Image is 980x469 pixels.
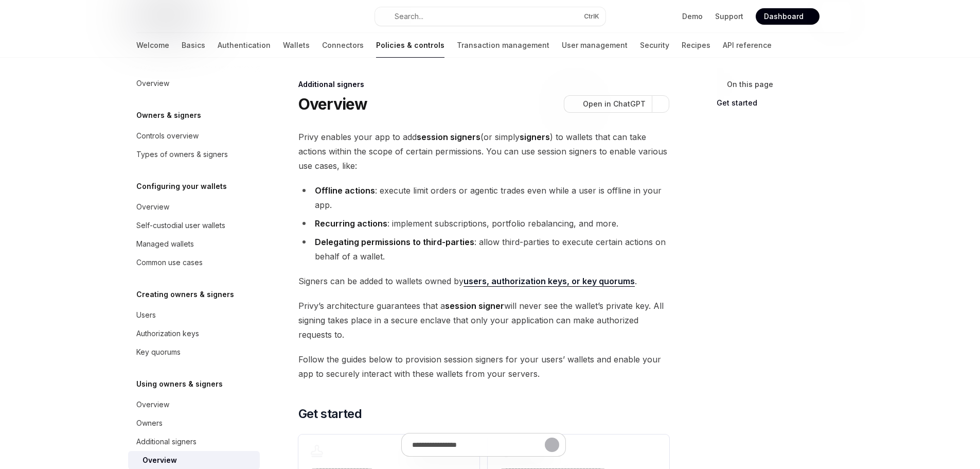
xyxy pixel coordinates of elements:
h5: Creating owners & signers [136,288,234,301]
span: Privy enables your app to add (or simply ) to wallets that can take actions within the scope of c... [298,130,669,173]
button: Toggle dark mode [828,8,844,25]
a: Recipes [682,33,710,58]
a: Overview [128,198,260,216]
div: Overview [136,398,169,411]
button: Search...CtrlK [375,7,605,26]
a: Welcome [136,33,169,58]
span: Privy’s architecture guarantees that a will never see the wallet’s private key. All signing takes... [298,299,669,342]
strong: Delegating permissions to third-parties [315,237,474,247]
a: Dashboard [756,8,819,25]
div: Additional signers [136,436,197,448]
a: Transaction management [457,33,549,58]
span: On this page [727,78,773,91]
div: Users [136,309,156,321]
a: Policies & controls [376,33,444,58]
a: Connectors [322,33,364,58]
div: Authorization keys [136,327,199,340]
div: Additional signers [298,79,669,90]
h5: Using owners & signers [136,378,223,390]
a: Support [715,11,743,22]
h5: Owners & signers [136,109,201,121]
a: Overview [128,74,260,93]
div: Overview [142,454,177,466]
strong: session signers [417,132,480,142]
span: Dashboard [764,11,804,22]
div: Types of owners & signers [136,148,228,161]
div: Owners [136,417,163,429]
li: : allow third-parties to execute certain actions on behalf of a wallet. [298,235,669,264]
a: Demo [682,11,703,22]
strong: Offline actions [315,185,375,196]
span: Get started [298,406,362,422]
a: Key quorums [128,343,260,361]
button: Send message [545,438,559,452]
div: Self-custodial user wallets [136,219,225,232]
a: Authentication [218,33,271,58]
a: Authorization keys [128,324,260,343]
a: Get started [717,95,852,111]
a: User management [562,33,628,58]
h5: Configuring your wallets [136,180,227,193]
button: Common use cases [128,253,260,272]
strong: signers [520,132,550,142]
button: Additional signers [128,432,260,451]
input: Ask a question... [412,433,545,456]
li: : execute limit orders or agentic trades even while a user is offline in your app. [298,183,669,212]
a: Basics [182,33,205,58]
button: Owners [128,414,260,432]
button: Open in ChatGPT [564,95,652,113]
strong: Recurring actions [315,218,387,229]
span: Follow the guides below to provision session signers for your users’ wallets and enable your app ... [298,352,669,381]
button: Self-custodial user wallets [128,216,260,235]
h1: Overview [298,95,368,113]
a: API reference [723,33,772,58]
div: Managed wallets [136,238,194,250]
button: Users [128,306,260,324]
a: Wallets [283,33,310,58]
div: Search... [395,10,423,23]
li: : implement subscriptions, portfolio rebalancing, and more. [298,216,669,231]
div: Controls overview [136,130,199,142]
a: Managed wallets [128,235,260,253]
div: Key quorums [136,346,181,358]
div: Overview [136,201,169,213]
a: Security [640,33,669,58]
a: Controls overview [128,127,260,145]
a: users, authorization keys, or key quorums [464,276,635,287]
img: light logo [136,9,200,24]
strong: session signer [445,301,504,311]
a: Overview [128,395,260,414]
a: Types of owners & signers [128,145,260,164]
span: Signers can be added to wallets owned by . [298,274,669,288]
span: Open in ChatGPT [583,99,646,109]
div: Common use cases [136,256,203,269]
span: Ctrl K [584,12,599,21]
div: Overview [136,77,169,90]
